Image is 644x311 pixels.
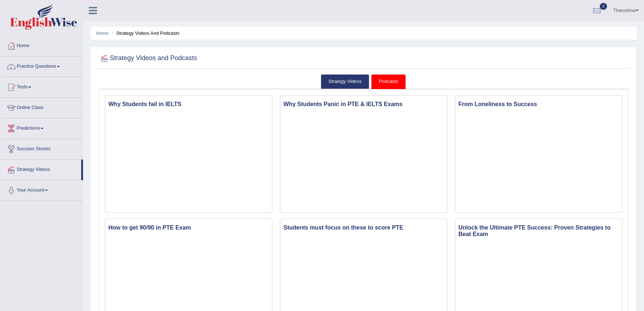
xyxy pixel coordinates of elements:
h3: Students must focus on these to score PTE [281,223,447,233]
h3: Why Students Panic in PTE & IELTS Exams [281,99,447,109]
h3: From Loneliness to Success [456,99,622,109]
a: Predictions [0,118,83,136]
h3: Why Students fail in IELTS [105,99,272,109]
h3: Unlock the Ultimate PTE Success: Proven Strategies to Beat Exam [456,223,622,239]
h3: How to get 90/90 in PTE Exam [105,223,272,233]
a: Home [96,30,109,36]
a: Podcasts [371,74,406,89]
span: 0 [600,3,607,10]
a: Strategy Videos [321,74,369,89]
a: Home [0,36,83,54]
a: Strategy Videos [0,160,81,178]
a: Your Account [0,180,83,198]
li: Strategy Videos and Podcasts [110,30,179,37]
a: Tests [0,77,83,95]
h2: Strategy Videos and Podcasts [99,53,197,64]
a: Practice Questions [0,56,83,75]
a: Success Stories [0,139,83,157]
a: Online Class [0,98,83,116]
